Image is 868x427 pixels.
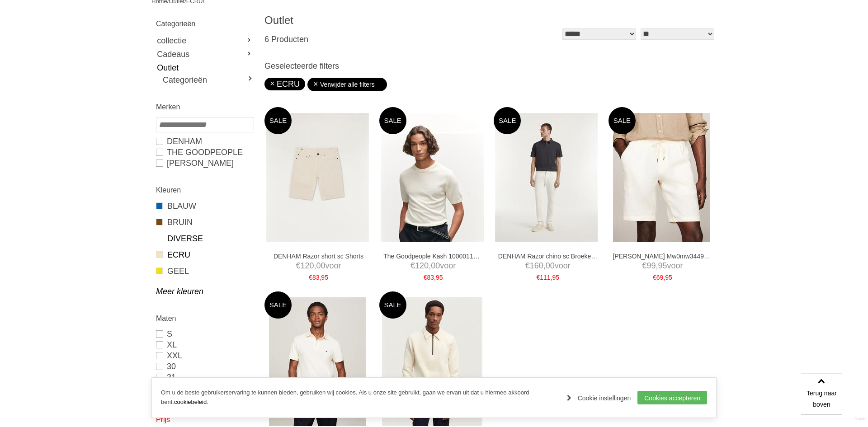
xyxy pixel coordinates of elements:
a: 30 [156,361,253,372]
span: 120 [300,261,314,270]
img: DENHAM Torbay reg zip sweat ss Truien [382,297,482,426]
span: 83 [312,274,320,281]
a: [PERSON_NAME] Mw0mw34498 Shorts [613,252,712,260]
span: 83 [427,274,434,281]
span: 120 [415,261,429,270]
span: € [642,261,646,270]
span: € [424,274,427,281]
a: S [156,328,253,339]
span: voor [498,260,598,272]
a: Terug naar boven [801,374,842,414]
span: 95 [665,274,672,281]
span: 160 [530,261,543,270]
a: Cookies accepteren [637,391,707,404]
span: € [410,261,415,270]
span: € [653,274,656,281]
span: 6 Producten [264,35,308,44]
a: Outlet [156,61,253,75]
span: 95 [552,274,560,281]
span: € [525,261,530,270]
a: BLAUW [156,200,253,212]
span: , [434,274,436,281]
a: Cadeaus [156,47,253,61]
p: Om u de beste gebruikerservaring te kunnen bieden, gebruiken wij cookies. Als u onze site gebruik... [161,388,558,407]
span: , [551,274,552,281]
span: 99 [646,261,656,270]
span: , [656,261,658,270]
a: Meer kleuren [156,286,253,297]
span: 00 [546,261,555,270]
span: , [314,261,316,270]
h1: Outlet [264,14,491,27]
h2: Maten [156,313,253,324]
a: XL [156,339,253,350]
a: XXL [156,350,253,361]
span: , [663,274,665,281]
span: 95 [436,274,443,281]
a: Verwijder alle filters [313,78,382,91]
a: The Goodpeople Kash 10000110 T-shirts [383,252,483,260]
a: DENHAM Razor chino sc Broeken en Pantalons [498,252,598,260]
h3: Geselecteerde filters [264,61,717,71]
img: The Goodpeople Kash 10000110 T-shirts [381,113,484,242]
img: TOMMY HILFIGER Mw0mw17771 Polo's [269,297,366,426]
span: voor [383,260,483,272]
a: DIVERSE [156,233,253,244]
img: TOMMY HILFIGER Mw0mw34498 Shorts [613,113,710,242]
h2: Kleuren [156,184,253,196]
span: , [543,261,546,270]
a: [PERSON_NAME] [156,158,253,169]
span: voor [613,260,712,272]
a: Cookie instellingen [567,391,631,405]
span: 95 [321,274,328,281]
h2: Prijs [156,414,253,425]
img: DENHAM Razor chino sc Broeken en Pantalons [495,113,598,242]
h2: Categorieën [156,18,253,29]
span: € [536,274,540,281]
a: 31 [156,372,253,383]
span: , [429,261,431,270]
span: 69 [656,274,664,281]
span: , [319,274,321,281]
span: 00 [431,261,440,270]
a: ECRU [270,80,300,89]
a: Divide [854,413,866,425]
span: € [309,274,312,281]
a: BRUIN [156,216,253,228]
h2: Merken [156,101,253,113]
a: ECRU [156,249,253,261]
a: cookiebeleid [174,399,207,405]
a: GEEL [156,265,253,277]
a: DENHAM Razor short sc Shorts [269,252,368,260]
a: The Goodpeople [156,147,253,158]
span: 111 [540,274,550,281]
span: 00 [316,261,325,270]
img: DENHAM Razor short sc Shorts [266,113,369,242]
span: voor [269,260,368,272]
a: DENHAM [156,136,253,147]
a: collectie [156,34,253,47]
span: 95 [658,261,667,270]
a: Categorieën [163,75,253,85]
span: € [296,261,300,270]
